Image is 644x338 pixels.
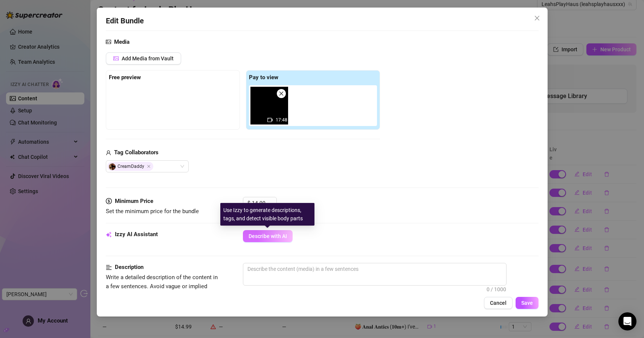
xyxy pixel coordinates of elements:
div: 17:48 [250,87,288,124]
span: Describe with AI [249,233,287,239]
img: media [250,87,288,124]
span: Save [521,300,533,306]
span: 17:48 [276,117,287,123]
span: user [106,148,111,157]
img: avatar.jpg [109,163,116,170]
span: Set the minimum price for the bundle [106,208,199,215]
span: Cancel [490,300,507,306]
strong: Free preview [109,74,141,81]
button: Add Media from Vault [106,52,181,65]
div: Use Izzy to generate descriptions, tags, and detect visible body parts [220,203,314,226]
span: close [534,15,540,21]
strong: Izzy AI Assistant [115,231,158,238]
div: Open Intercom Messenger [618,312,636,330]
button: Close [531,12,543,24]
span: picture [106,38,111,47]
strong: Tag Collaborators [114,149,159,156]
span: video-camera [267,117,273,123]
strong: Minimum Price [115,198,153,204]
button: Save [516,297,539,309]
span: Close [147,164,151,168]
button: Describe with AI [243,230,293,242]
button: Cancel [484,297,513,309]
span: Add Media from Vault [122,55,174,61]
span: Close [531,15,543,21]
span: align-left [106,263,112,272]
span: close [279,91,284,96]
span: CreamDaddy [107,162,153,171]
span: picture [113,56,119,61]
strong: Pay to view [249,74,278,81]
strong: Description [115,264,143,270]
span: dollar [106,197,112,206]
strong: Media [114,38,130,45]
span: Edit Bundle [106,15,144,27]
span: Write a detailed description of the content in a few sentences. Avoid vague or implied descriptio... [106,274,218,316]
